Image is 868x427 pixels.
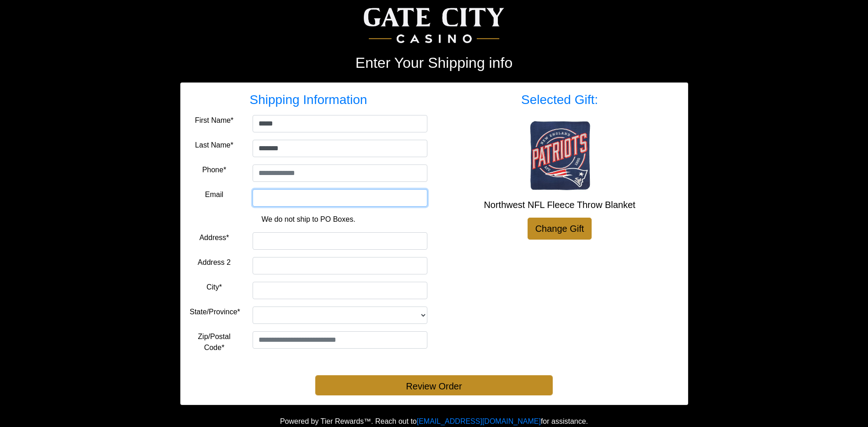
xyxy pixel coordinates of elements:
[180,54,688,71] h2: Enter Your Shipping info
[441,199,679,210] h5: Northwest NFL Fleece Throw Blanket
[202,164,226,175] label: Phone*
[417,417,541,425] a: [EMAIL_ADDRESS][DOMAIN_NAME]
[190,92,427,108] h3: Shipping Information
[197,214,421,225] p: We do not ship to PO Boxes.
[441,92,679,108] h3: Selected Gift:
[523,119,596,192] img: Northwest NFL Fleece Throw Blanket
[280,417,588,425] span: Powered by Tier Rewards™. Reach out to for assistance.
[206,282,222,293] label: City*
[190,307,240,318] label: State/Province*
[195,115,233,126] label: First Name*
[315,375,553,395] button: Review Order
[528,218,592,240] a: Change Gift
[198,257,231,268] label: Address 2
[190,331,239,353] label: Zip/Postal Code*
[205,189,223,200] label: Email
[199,232,229,243] label: Address*
[195,140,233,151] label: Last Name*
